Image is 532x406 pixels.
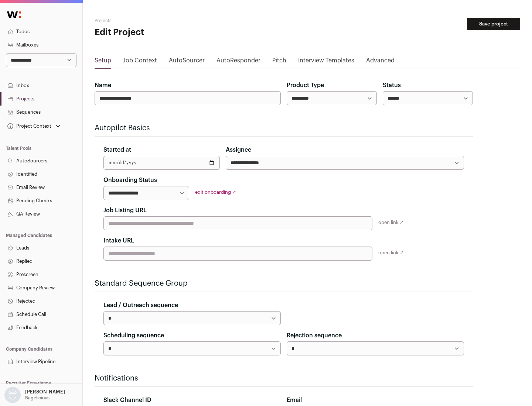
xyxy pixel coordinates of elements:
[25,395,50,401] p: Bagelicious
[95,27,236,38] h1: Edit Project
[103,206,147,215] label: Job Listing URL
[95,278,473,289] h2: Standard Sequence Group
[103,396,151,405] label: Slack Channel ID
[287,331,342,340] label: Rejection sequence
[103,331,164,340] label: Scheduling sequence
[95,123,473,133] h2: Autopilot Basics
[6,121,62,131] button: Open dropdown
[195,190,236,195] a: edit onboarding ↗
[95,81,111,90] label: Name
[95,18,236,24] h2: Projects
[287,81,324,90] label: Product Type
[6,123,51,129] div: Project Context
[3,387,66,403] button: Open dropdown
[366,56,395,68] a: Advanced
[287,396,464,405] div: Email
[95,56,111,68] a: Setup
[383,81,401,90] label: Status
[216,56,260,68] a: AutoResponder
[3,7,25,22] img: Wellfound
[103,176,157,185] label: Onboarding Status
[226,145,251,154] label: Assignee
[123,56,157,68] a: Job Context
[103,301,178,310] label: Lead / Outreach sequence
[272,56,286,68] a: Pitch
[467,18,520,30] button: Save project
[95,373,473,383] h2: Notifications
[298,56,354,68] a: Interview Templates
[4,387,21,403] img: nopic.png
[169,56,205,68] a: AutoSourcer
[103,236,134,245] label: Intake URL
[103,145,131,154] label: Started at
[25,389,65,395] p: [PERSON_NAME]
